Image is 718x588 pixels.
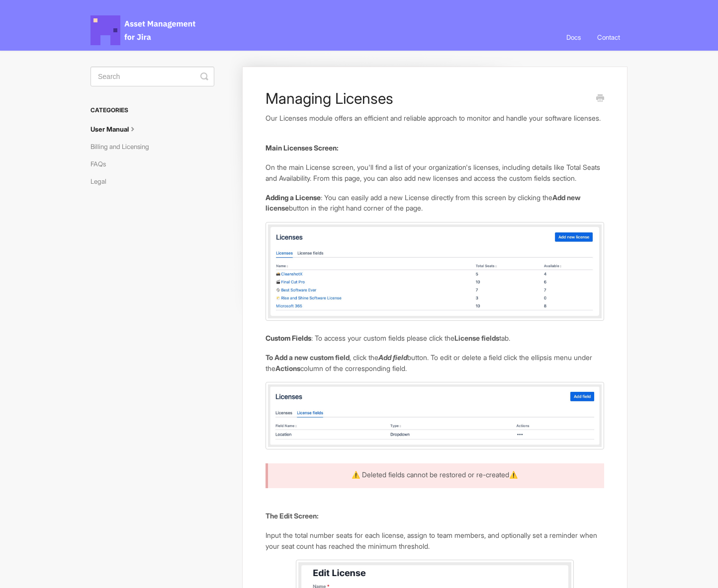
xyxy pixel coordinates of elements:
[266,162,604,183] p: On the main License screen, you'll find a list of your organization's licenses, including details...
[454,334,499,342] b: License fields
[90,139,157,154] a: Billing and Licensing
[275,364,300,372] b: Actions
[266,530,604,551] p: Input the total number seats for each license, assign to team members, and optionally set a remin...
[266,382,604,449] img: file-MqFPEDZttU.jpg
[266,333,604,344] p: : To access your custom fields please click the tab.
[266,193,321,202] strong: Adding a License
[90,121,145,137] a: User Manual
[278,469,592,480] p: ⚠️ Deleted fields cannot be restored or re-created⚠️
[266,352,604,373] p: , click the button. To edit or delete a field click the ellipsis menu under the column of the cor...
[378,353,407,362] b: Add field
[266,512,319,520] b: The Edit Screen:
[266,222,604,321] img: file-42Hoaol4Sj.jpg
[266,113,604,124] p: Our Licenses module offers an efficient and reliable approach to monitor and handle your software...
[266,334,311,342] strong: Custom Fields
[90,67,214,86] input: Search
[90,156,113,172] a: FAQs
[90,15,197,45] span: Asset Management for Jira Docs
[266,353,350,362] b: To Add a new custom field
[596,93,604,104] a: Print this Article
[90,173,114,189] a: Legal
[266,192,604,214] p: : You can easily add a new License directly from this screen by clicking the button in the right ...
[559,24,588,51] a: Docs
[590,24,628,51] a: Contact
[90,101,214,119] h3: Categories
[266,144,339,152] strong: Main Licenses Screen:
[266,89,589,107] h1: Managing Licenses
